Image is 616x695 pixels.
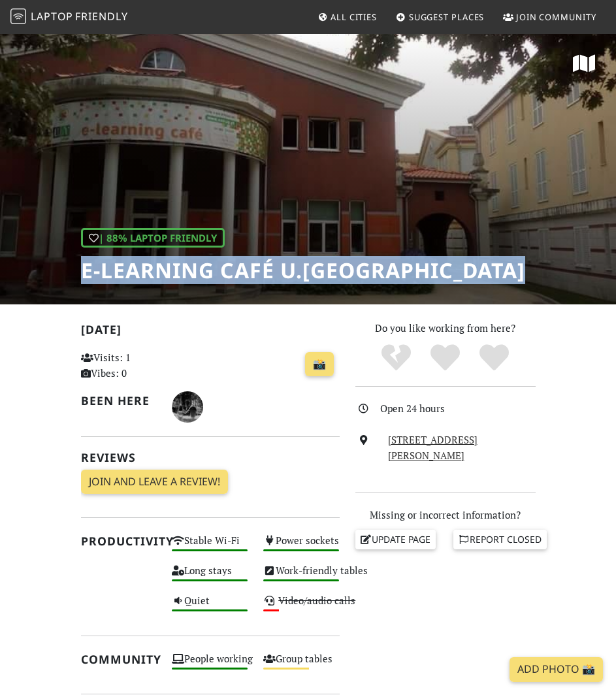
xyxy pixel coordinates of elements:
div: Long stays [164,562,255,592]
p: Missing or incorrect information? [355,507,536,523]
h1: e-learning Café U.[GEOGRAPHIC_DATA] [81,258,525,283]
a: [STREET_ADDRESS][PERSON_NAME] [388,433,478,462]
div: Open 24 hours [380,400,543,416]
span: Laptop [31,9,73,24]
span: Friendly [75,9,127,24]
p: Visits: 1 Vibes: 0 [81,349,157,381]
div: Work-friendly tables [255,562,347,592]
img: LaptopFriendly [10,8,26,24]
a: LaptopFriendly LaptopFriendly [10,6,128,29]
p: Do you like working from here? [355,320,536,336]
a: Update page [355,530,436,549]
img: 1690-mariana.jpg [172,391,203,423]
div: Quiet [164,592,255,622]
h2: [DATE] [81,323,340,342]
a: Suggest Places [391,5,490,29]
div: Power sockets [255,532,347,562]
h2: Been here [81,394,157,408]
a: Join Community [498,5,602,29]
a: Report closed [453,530,547,549]
h2: Productivity [81,534,157,548]
div: Yes [421,343,470,372]
div: | 88% Laptop Friendly [81,228,225,248]
h2: Reviews [81,451,340,464]
a: Join and leave a review! [81,470,228,494]
a: 📸 [305,352,334,377]
a: Add Photo 📸 [510,657,603,682]
span: All Cities [331,11,377,23]
h2: Community [81,653,157,666]
a: All Cities [312,5,382,29]
div: People working [164,650,255,680]
div: Stable Wi-Fi [164,532,255,562]
div: Definitely! [470,343,519,372]
div: No [372,343,421,372]
s: Video/audio calls [278,594,355,607]
span: Mariana Gomes [172,398,203,412]
span: Suggest Places [409,11,485,23]
div: Group tables [255,650,347,680]
span: Join Community [516,11,596,23]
